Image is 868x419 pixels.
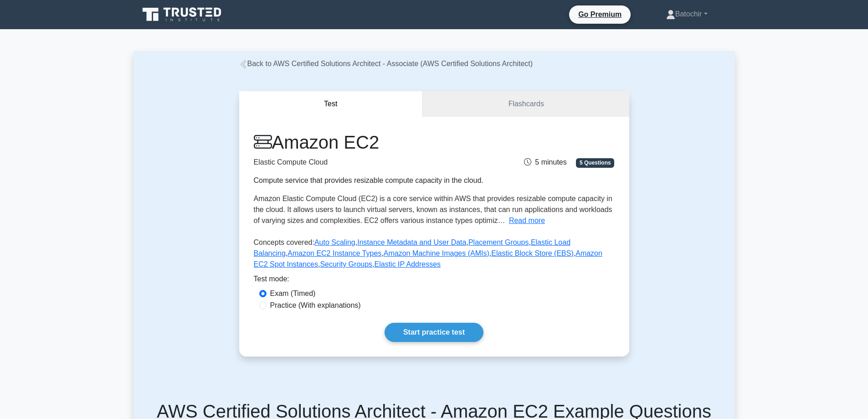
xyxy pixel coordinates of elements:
span: 5 Questions [576,158,614,167]
a: Go Premium [573,9,627,20]
button: Test [239,91,423,117]
div: Compute service that provides resizable compute capacity in the cloud. [254,175,491,186]
div: Test mode: [254,274,615,288]
a: Elastic Block Store (EBS) [491,249,574,257]
span: 5 minutes [524,158,566,166]
a: Start practice test [385,323,483,342]
a: Flashcards [423,91,629,117]
button: Read more [509,215,545,226]
a: Auto Scaling [314,238,355,246]
span: Amazon Elastic Compute Cloud (EC2) is a core service within AWS that provides resizable compute c... [254,195,612,224]
p: Elastic Compute Cloud [254,157,491,168]
label: Exam (Timed) [270,288,316,299]
a: Batochir [644,5,729,23]
h1: Amazon EC2 [254,131,491,153]
a: Placement Groups [468,238,529,246]
a: Security Groups [320,260,372,268]
a: Back to AWS Certified Solutions Architect - Associate (AWS Certified Solutions Architect) [239,60,533,67]
a: Amazon EC2 Instance Types [288,249,381,257]
a: Amazon Machine Images (AMIs) [384,249,489,257]
p: Concepts covered: , , , , , , , , , [254,237,615,274]
a: Instance Metadata and User Data [357,238,466,246]
label: Practice (With explanations) [270,300,361,311]
a: Elastic IP Addresses [375,260,441,268]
